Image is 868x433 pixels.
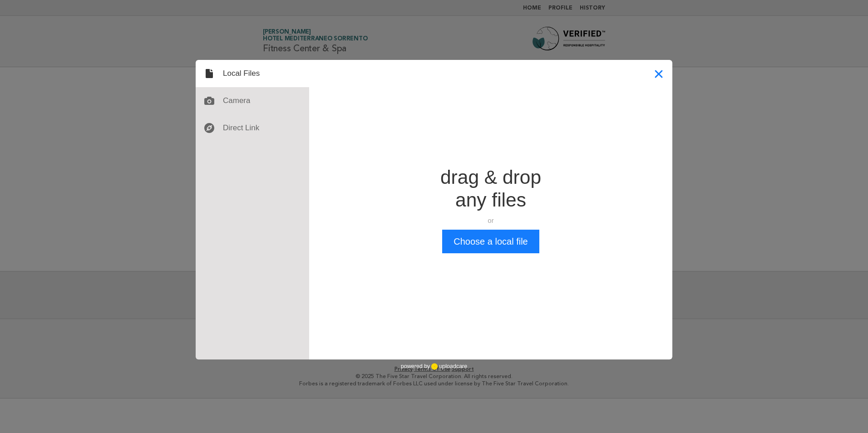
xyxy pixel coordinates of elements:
[196,87,309,114] div: Camera
[440,166,541,212] div: drag & drop any files
[440,216,541,225] div: or
[401,359,467,373] div: powered by
[196,114,309,142] div: Direct Link
[645,60,672,87] button: Close
[430,363,467,370] a: uploadcare
[196,60,309,87] div: Local Files
[442,230,539,253] button: Choose a local file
